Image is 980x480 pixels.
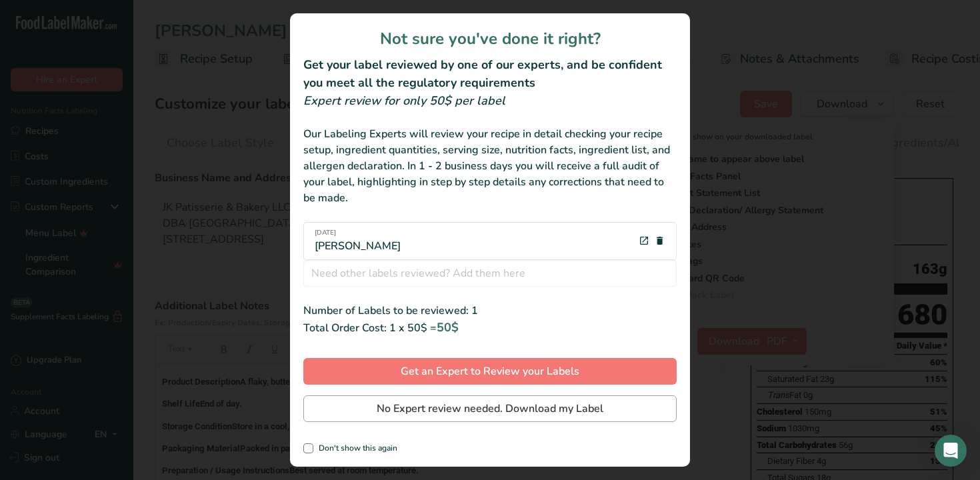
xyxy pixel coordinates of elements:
[313,443,397,453] span: Don't show this again
[303,303,677,319] div: Number of Labels to be reviewed: 1
[303,260,677,287] input: Need other labels reviewed? Add them here
[935,435,967,467] div: Open Intercom Messenger
[315,228,401,254] div: [PERSON_NAME]
[303,27,677,51] h1: Not sure you've done it right?
[377,401,603,417] span: No Expert review needed. Download my Label
[401,363,579,379] span: Get an Expert to Review your Labels
[303,395,677,422] button: No Expert review needed. Download my Label
[437,319,459,335] span: 50$
[303,126,677,206] div: Our Labeling Experts will review your recipe in detail checking your recipe setup, ingredient qua...
[303,56,677,92] h2: Get your label reviewed by one of our experts, and be confident you meet all the regulatory requi...
[303,92,677,110] div: Expert review for only 50$ per label
[303,358,677,385] button: Get an Expert to Review your Labels
[303,319,677,337] div: Total Order Cost: 1 x 50$ =
[315,228,401,238] span: [DATE]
